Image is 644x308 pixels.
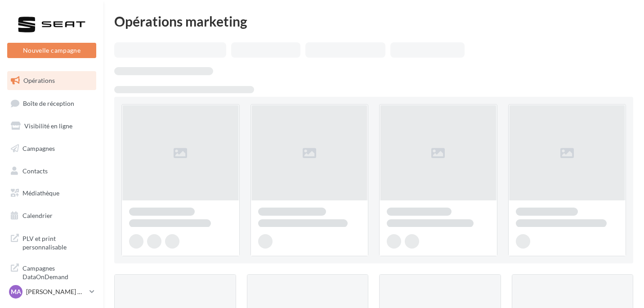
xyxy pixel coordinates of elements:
span: Campagnes [22,145,55,152]
a: Campagnes [5,139,98,158]
span: MA [11,287,21,296]
span: Campagnes DataOnDemand [22,262,93,281]
a: Visibilité en ligne [5,117,98,136]
span: Boîte de réception [23,99,74,107]
a: Médiathèque [5,184,98,203]
a: MA [PERSON_NAME] CANALES [7,283,96,300]
a: PLV et print personnalisable [5,229,98,255]
p: [PERSON_NAME] CANALES [26,287,86,296]
span: Opérations [23,77,55,84]
span: PLV et print personnalisable [22,232,93,252]
a: Opérations [5,71,98,90]
a: Boîte de réception [5,94,98,113]
span: Contacts [22,167,48,174]
div: Opérations marketing [114,14,633,28]
span: Médiathèque [22,189,59,197]
span: Calendrier [22,212,53,219]
a: Campagnes DataOnDemand [5,258,98,285]
a: Calendrier [5,206,98,225]
a: Contacts [5,162,98,181]
span: Visibilité en ligne [24,122,72,130]
button: Nouvelle campagne [7,43,96,58]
